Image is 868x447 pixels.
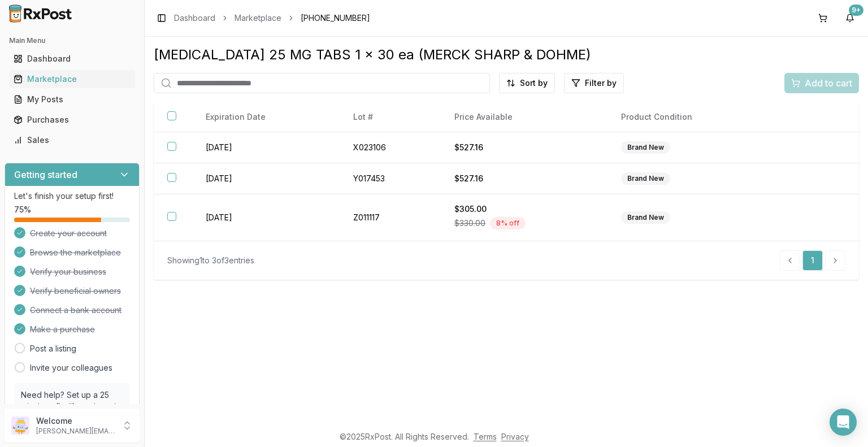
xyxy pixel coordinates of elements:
[9,110,135,130] a: Purchases
[174,12,370,24] nav: breadcrumb
[14,53,131,64] div: Dashboard
[192,102,340,132] th: Expiration Date
[9,36,135,45] h2: Main Menu
[474,432,497,441] a: Terms
[167,255,254,266] div: Showing 1 to 3 of 3 entries
[454,142,594,153] div: $527.16
[585,77,617,89] span: Filter by
[30,305,121,316] span: Connect a bank account
[30,266,106,277] span: Verify your business
[9,89,135,110] a: My Posts
[14,73,131,85] div: Marketplace
[454,218,485,229] span: $330.00
[340,163,441,194] td: Y017453
[30,247,121,258] span: Browse the marketplace
[21,389,123,423] p: Need help? Set up a 25 minute call with our team to set up.
[30,228,107,239] span: Create your account
[841,9,859,27] button: 9+
[30,362,112,374] a: Invite your colleagues
[520,77,548,89] span: Sort by
[830,409,857,436] div: Open Intercom Messenger
[607,102,774,132] th: Product Condition
[174,12,215,24] a: Dashboard
[564,73,624,93] button: Filter by
[621,172,670,185] div: Brand New
[14,190,130,202] p: Let's finish your setup first!
[621,211,670,224] div: Brand New
[5,90,140,109] button: My Posts
[5,70,140,88] button: Marketplace
[30,324,95,335] span: Make a purchase
[36,415,115,427] p: Welcome
[14,114,131,125] div: Purchases
[11,416,29,435] img: User avatar
[5,5,77,23] img: RxPost Logo
[9,130,135,150] a: Sales
[192,132,340,163] td: [DATE]
[499,73,555,93] button: Sort by
[454,173,594,184] div: $527.16
[340,132,441,163] td: X023106
[30,285,121,297] span: Verify beneficial owners
[14,134,131,146] div: Sales
[36,427,115,436] p: [PERSON_NAME][EMAIL_ADDRESS][DOMAIN_NAME]
[441,102,607,132] th: Price Available
[154,46,859,64] div: [MEDICAL_DATA] 25 MG TABS 1 x 30 ea (MERCK SHARP & DOHME)
[621,141,670,154] div: Brand New
[454,203,594,215] div: $305.00
[14,204,31,215] span: 75 %
[9,49,135,69] a: Dashboard
[849,5,863,16] div: 9+
[192,163,340,194] td: [DATE]
[14,94,131,105] div: My Posts
[501,432,529,441] a: Privacy
[780,250,845,271] nav: pagination
[14,168,77,181] h3: Getting started
[5,50,140,68] button: Dashboard
[235,12,281,24] a: Marketplace
[5,111,140,129] button: Purchases
[5,131,140,149] button: Sales
[340,102,441,132] th: Lot #
[192,194,340,241] td: [DATE]
[802,250,823,271] a: 1
[490,217,526,229] div: 8 % off
[30,343,76,354] a: Post a listing
[9,69,135,89] a: Marketplace
[301,12,370,24] span: [PHONE_NUMBER]
[340,194,441,241] td: Z011117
